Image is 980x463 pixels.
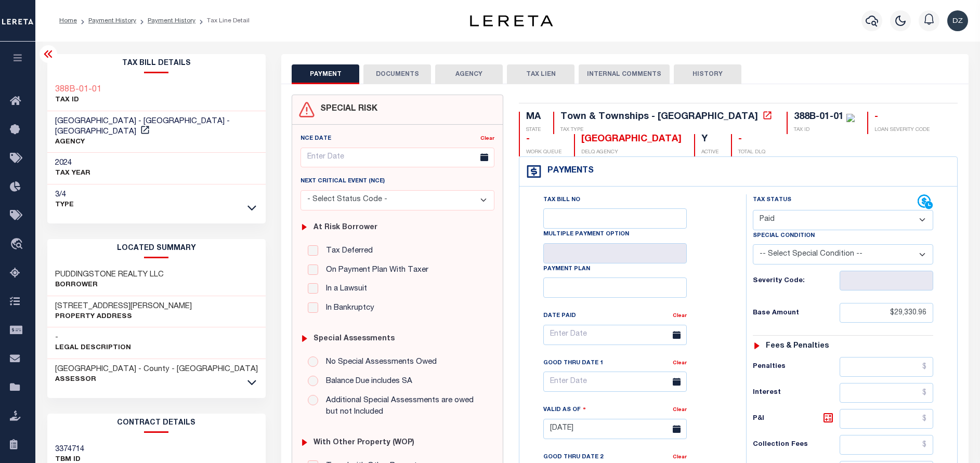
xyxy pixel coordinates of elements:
[560,112,758,122] div: Town & Townships - [GEOGRAPHIC_DATA]
[55,280,164,290] p: Borrower
[701,149,718,156] p: ACTIVE
[363,64,431,84] button: DOCUMENTS
[874,112,930,123] div: -
[874,126,930,134] p: LOAN SEVERITY CODE
[947,10,968,31] img: svg+xml;base64,PHN2ZyB4bWxucz0iaHR0cDovL3d3dy53My5vcmcvMjAwMC9zdmciIHBvaW50ZXItZXZlbnRzPSJub25lIi...
[55,270,164,280] h3: PUDDINGSTONE REALTY LLC
[59,18,77,24] a: Home
[480,136,494,141] a: Clear
[321,264,428,276] label: On Payment Plan With Taxer
[55,301,192,312] h3: [STREET_ADDRESS][PERSON_NAME]
[581,134,682,145] div: [GEOGRAPHIC_DATA]
[543,372,687,392] input: Enter Date
[753,412,840,426] h6: P&I
[55,137,258,148] p: AGENCY
[543,325,687,345] input: Enter Date
[543,453,603,462] label: Good Thru Date 2
[753,363,840,371] h6: Penalties
[543,265,590,274] label: Payment Plan
[543,359,603,368] label: Good Thru Date 1
[55,333,131,343] h3: -
[753,277,840,285] h6: Severity Code:
[753,389,840,397] h6: Interest
[840,409,933,429] input: $
[542,166,594,176] h4: Payments
[543,230,629,239] label: Multiple Payment Option
[313,223,377,232] h6: At Risk Borrower
[47,54,266,73] h2: Tax Bill Details
[55,364,258,375] h3: [GEOGRAPHIC_DATA] - County - [GEOGRAPHIC_DATA]
[753,441,840,449] h6: Collection Fees
[321,356,437,368] label: No Special Assessments Owed
[526,134,561,145] div: -
[292,64,359,84] button: PAYMENT
[55,343,131,353] p: Legal Description
[321,302,374,314] label: In Bankruptcy
[321,376,412,388] label: Balance Due includes SA
[315,104,377,114] h4: SPECIAL RISK
[55,375,258,385] p: Assessor
[313,335,395,343] h6: Special Assessments
[55,117,230,136] span: [GEOGRAPHIC_DATA] - [GEOGRAPHIC_DATA] - [GEOGRAPHIC_DATA]
[526,126,541,134] p: STATE
[55,158,90,168] h3: 2024
[543,312,576,321] label: Date Paid
[766,342,829,351] h6: Fees & Penalties
[701,134,718,145] div: Y
[47,414,266,433] h2: CONTRACT details
[47,239,266,258] h2: LOCATED SUMMARY
[674,64,741,84] button: HISTORY
[313,439,414,447] h6: with Other Property (WOP)
[673,361,687,366] a: Clear
[579,64,670,84] button: INTERNAL COMMENTS
[526,112,541,123] div: MA
[794,126,855,134] p: TAX ID
[148,18,195,24] a: Payment History
[10,238,27,252] i: travel_explore
[840,383,933,403] input: $
[470,15,553,27] img: logo-dark.svg
[55,444,84,455] h3: 3374714
[300,177,385,186] label: Next Critical Event (NCE)
[321,283,367,295] label: In a Lawsuit
[435,64,503,84] button: AGENCY
[507,64,574,84] button: TAX LIEN
[55,85,101,95] a: 388B-01-01
[840,435,933,455] input: $
[581,149,682,156] p: DELQ AGENCY
[55,312,192,322] p: Property Address
[673,407,687,413] a: Clear
[753,232,815,241] label: Special Condition
[840,303,933,323] input: $
[300,148,494,168] input: Enter Date
[195,16,250,25] li: Tax Line Detail
[738,149,765,156] p: TOTAL DLQ
[560,126,774,134] p: TAX TYPE
[753,196,791,205] label: Tax Status
[55,168,90,179] p: TAX YEAR
[543,196,580,205] label: Tax Bill No
[55,200,74,210] p: Type
[673,455,687,460] a: Clear
[321,245,373,257] label: Tax Deferred
[840,357,933,377] input: $
[88,18,136,24] a: Payment History
[55,190,74,200] h3: 3/4
[846,114,855,122] img: check-icon-green.svg
[673,313,687,319] a: Clear
[321,395,487,418] label: Additional Special Assessments are owed but not Included
[543,419,687,439] input: Enter Date
[738,134,765,145] div: -
[794,112,844,122] div: 388B-01-01
[753,309,840,318] h6: Base Amount
[543,405,586,415] label: Valid as Of
[526,149,561,156] p: WORK QUEUE
[55,95,101,105] p: TAX ID
[300,135,331,143] label: NCE Date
